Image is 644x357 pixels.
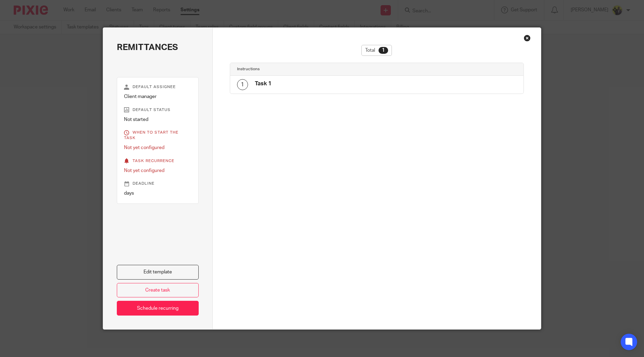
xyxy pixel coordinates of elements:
[255,80,271,87] h4: Task 1
[124,158,191,164] p: Task recurrence
[124,130,191,141] p: When to start the task
[124,116,191,123] p: Not started
[124,167,191,174] p: Not yet configured
[124,93,191,100] p: Client manager
[361,45,392,56] div: Total
[124,144,191,151] p: Not yet configured
[379,47,388,54] div: 1
[124,84,191,90] p: Default assignee
[117,265,199,280] a: Edit template
[124,181,191,186] p: Deadline
[524,35,531,41] div: Close this dialog window
[124,107,191,113] p: Default status
[237,66,377,72] h4: Instructions
[117,283,199,298] a: Create task
[237,79,248,90] div: 1
[117,301,199,316] a: Schedule recurring
[124,190,191,197] p: days
[117,41,199,53] h2: REMITTANCES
